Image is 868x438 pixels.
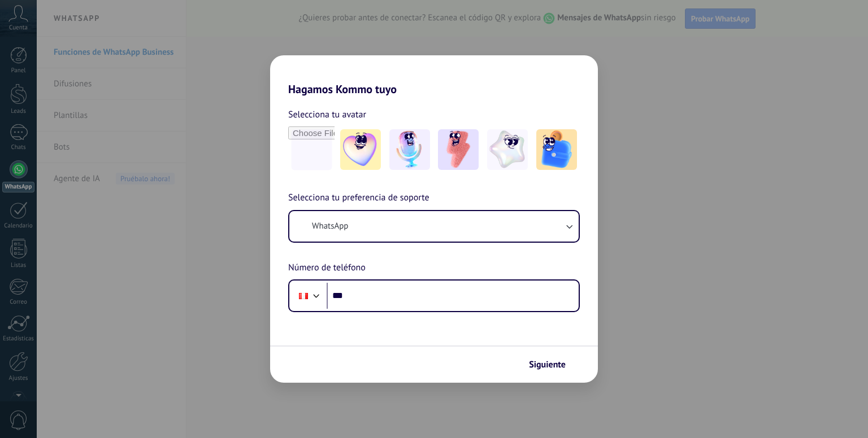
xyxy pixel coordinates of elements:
[438,129,479,170] img: -3.jpeg
[288,107,366,122] span: Selecciona tu avatar
[487,129,528,170] img: -4.jpeg
[536,129,577,170] img: -5.jpeg
[288,191,429,205] span: Selecciona tu preferencia de soporte
[340,129,381,170] img: -1.jpeg
[270,55,598,96] h2: Hagamos Kommo tuyo
[289,211,579,242] button: WhatsApp
[389,129,430,170] img: -2.jpeg
[524,355,581,374] button: Siguiente
[312,221,348,232] span: WhatsApp
[293,284,314,308] div: Peru: + 51
[288,261,366,275] span: Número de teléfono
[529,361,566,369] span: Siguiente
